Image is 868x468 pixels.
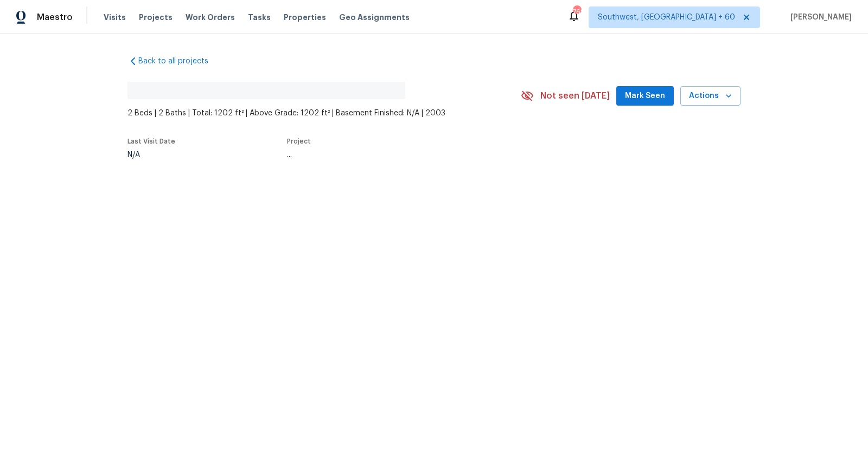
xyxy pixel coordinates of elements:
span: Geo Assignments [339,12,410,23]
span: Properties [284,12,326,23]
span: Project [287,138,311,145]
button: Mark Seen [616,86,674,106]
span: Last Visit Date [127,138,175,145]
span: Work Orders [186,12,235,23]
div: ... [287,151,495,159]
span: Actions [689,89,732,103]
a: Back to all projects [127,56,232,67]
span: Visits [104,12,126,23]
span: Not seen [DATE] [540,90,610,101]
button: Actions [680,86,741,106]
div: 762 [573,6,580,17]
span: Southwest, [GEOGRAPHIC_DATA] + 60 [598,12,735,23]
span: Mark Seen [625,89,665,103]
span: Maestro [37,12,73,23]
div: N/A [127,151,175,159]
span: Projects [139,12,173,23]
span: [PERSON_NAME] [786,12,852,23]
span: Tasks [248,14,271,21]
span: 2 Beds | 2 Baths | Total: 1202 ft² | Above Grade: 1202 ft² | Basement Finished: N/A | 2003 [127,108,521,119]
